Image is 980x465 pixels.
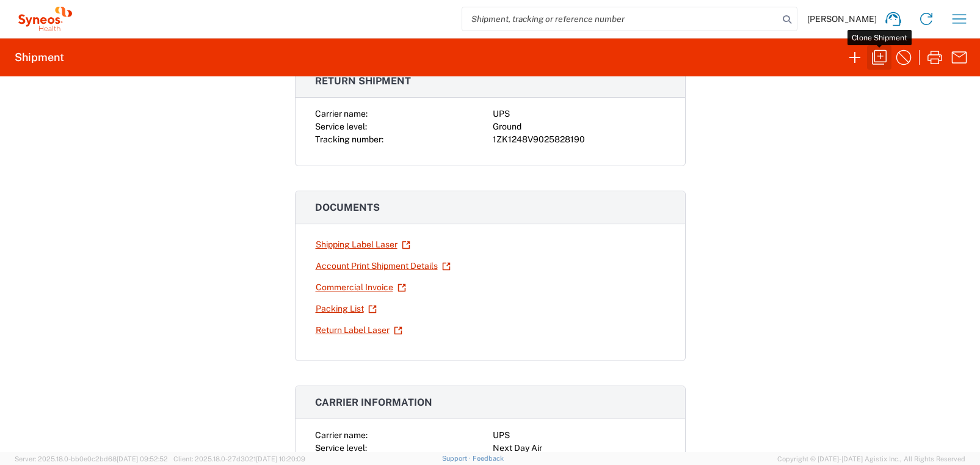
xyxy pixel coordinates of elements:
[315,320,403,341] a: Return Label Laser
[462,7,779,31] input: Shipment, tracking or reference number
[493,108,666,120] div: UPS
[315,134,383,144] span: Tracking number:
[15,455,168,463] span: Server: 2025.18.0-bb0e0c2bd68
[315,234,411,255] a: Shipping Label Laser
[493,442,666,455] div: Next Day Air
[117,455,168,463] span: [DATE] 09:52:52
[315,109,368,119] span: Carrier name:
[493,120,666,133] div: Ground
[15,50,64,65] h2: Shipment
[315,443,367,453] span: Service level:
[777,453,965,464] span: Copyright © [DATE]-[DATE] Agistix Inc., All Rights Reserved
[173,455,305,463] span: Client: 2025.18.0-27d3021
[315,397,432,408] span: Carrier information
[315,202,380,213] span: Documents
[442,455,473,462] a: Support
[315,430,368,440] span: Carrier name:
[315,75,411,87] span: Return shipment
[315,122,367,131] span: Service level:
[315,298,377,320] a: Packing List
[493,133,666,146] div: 1ZK1248V9025828190
[315,277,407,298] a: Commercial Invoice
[256,455,305,463] span: [DATE] 10:20:09
[473,455,504,462] a: Feedback
[315,255,451,277] a: Account Print Shipment Details
[807,13,877,24] span: [PERSON_NAME]
[493,429,666,442] div: UPS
